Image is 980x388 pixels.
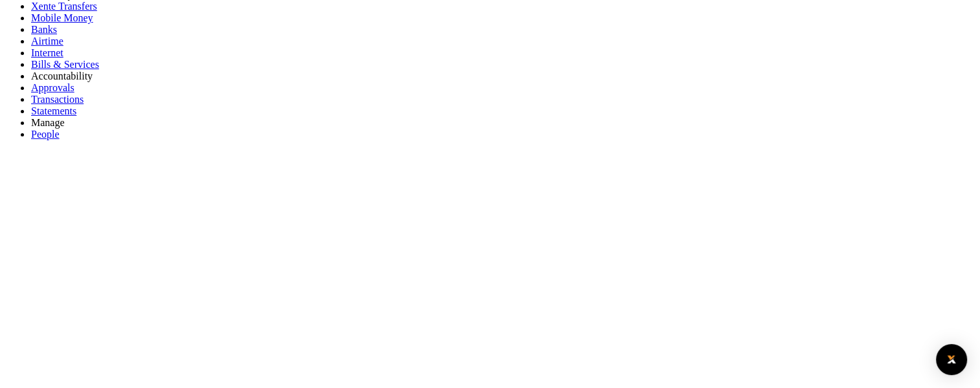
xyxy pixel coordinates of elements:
[31,36,63,47] a: Airtime
[31,12,93,23] a: Mobile Money
[31,1,97,12] a: Xente Transfers
[31,24,57,35] a: Banks
[31,129,60,140] a: People
[31,59,99,70] a: Bills & Services
[40,117,64,128] span: anage
[31,94,84,105] a: Transactions
[31,47,63,58] a: Internet
[31,82,74,93] a: Approvals
[43,70,93,81] span: countability
[31,117,975,129] li: M
[31,105,76,116] a: Statements
[936,344,967,375] div: Open Intercom Messenger
[31,70,975,82] li: Ac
